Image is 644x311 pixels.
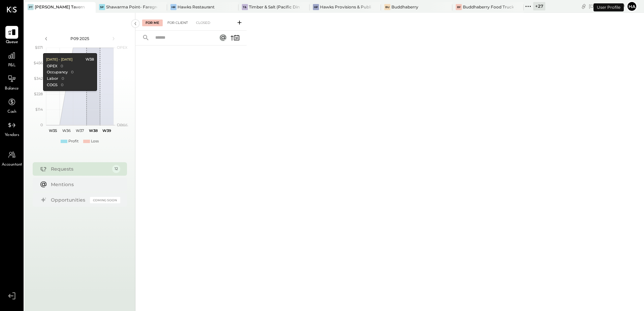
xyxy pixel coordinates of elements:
[0,26,23,45] a: Queue
[593,3,624,11] div: User Profile
[51,36,108,41] div: P09 2025
[193,20,214,26] div: Closed
[580,3,587,10] div: copy link
[117,45,128,50] text: OPEX
[46,76,58,81] div: Labor
[34,92,43,96] text: $228
[76,128,84,133] text: W37
[51,166,109,172] div: Requests
[626,1,637,12] button: Ha
[91,139,99,144] div: Loss
[249,4,300,10] div: Timber & Salt (Pacific Dining CA1 LLC)
[49,128,57,133] text: W35
[533,2,545,10] div: + 27
[90,197,120,203] div: Coming Soon
[68,139,78,144] div: Profit
[242,4,248,10] div: T&
[62,128,70,133] text: W36
[99,4,105,10] div: SP
[0,49,23,69] a: P&L
[46,57,72,62] div: [DATE] - [DATE]
[170,4,176,10] div: HR
[61,76,64,81] div: 0
[456,4,462,10] div: BF
[0,96,23,115] a: Cash
[0,119,23,138] a: Vendors
[40,123,43,127] text: 0
[71,70,73,75] div: 0
[61,82,63,88] div: 0
[6,39,18,45] span: Queue
[51,197,87,203] div: Opportunities
[28,4,34,10] div: PT
[112,165,120,173] div: 12
[142,20,163,26] div: For Me
[5,132,19,138] span: Vendors
[35,45,43,50] text: $571
[46,64,57,69] div: OPEX
[178,4,215,10] div: Hawks Restaurant
[391,4,418,10] div: Buddhaberry
[46,70,67,75] div: Occupancy
[589,3,625,9] div: [DATE]
[463,4,514,10] div: Buddhaberry Food Truck
[384,4,390,10] div: Bu
[60,64,63,69] div: 0
[102,128,111,133] text: W39
[7,109,16,115] span: Cash
[46,82,57,88] div: COGS
[35,107,43,112] text: $114
[313,4,319,10] div: HP
[85,57,94,62] div: W38
[164,20,191,26] div: For Client
[2,162,22,168] span: Accountant
[35,4,85,10] div: [PERSON_NAME] Tavern
[0,72,23,92] a: Balance
[117,123,128,127] text: Occu...
[34,61,43,65] text: $456
[8,63,16,69] span: P&L
[89,128,98,133] text: W38
[0,148,23,168] a: Accountant
[106,4,157,10] div: Shawarma Point- Fareground
[51,181,117,188] div: Mentions
[5,86,19,92] span: Balance
[34,76,43,81] text: $342
[320,4,371,10] div: Hawks Provisions & Public House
